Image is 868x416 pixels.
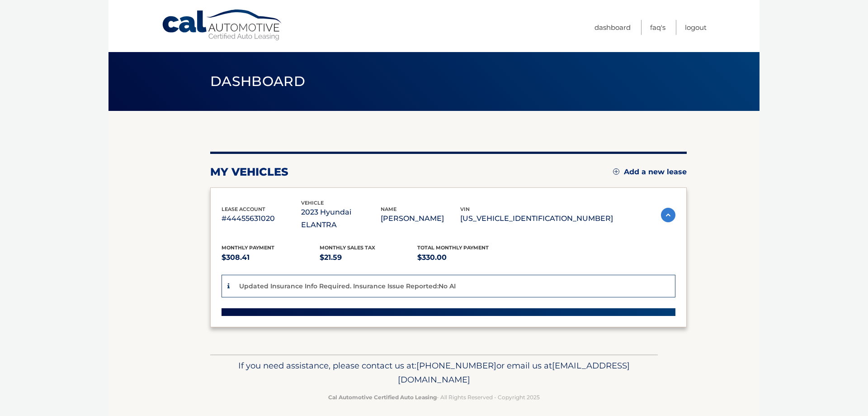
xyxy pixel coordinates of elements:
[328,394,437,401] strong: Cal Automotive Certified Auto Leasing
[210,73,305,90] span: Dashboard
[301,200,324,206] span: vehicle
[460,206,470,212] span: vin
[320,244,375,251] span: Monthly sales Tax
[222,212,301,225] p: #44455631020
[301,206,381,231] p: 2023 Hyundai ELANTRA
[416,360,496,371] span: [PHONE_NUMBER]
[239,282,456,290] p: Updated Insurance Info Required. Insurance Issue Reported:No AI
[216,392,652,402] p: - All Rights Reserved - Copyright 2025
[417,251,515,264] p: $330.00
[685,20,707,35] a: Logout
[216,359,652,387] p: If you need assistance, please contact us at: or email us at
[417,244,489,251] span: Total Monthly Payment
[320,251,418,264] p: $21.59
[381,206,396,212] span: name
[161,9,283,41] a: Cal Automotive
[222,251,320,264] p: $308.41
[661,208,675,222] img: accordion-active.svg
[222,206,265,212] span: lease account
[613,168,619,175] img: add.svg
[460,212,613,225] p: [US_VEHICLE_IDENTIFICATION_NUMBER]
[613,167,687,177] a: Add a new lease
[650,20,665,35] a: FAQ's
[381,212,460,225] p: [PERSON_NAME]
[222,244,274,251] span: Monthly Payment
[594,20,631,35] a: Dashboard
[210,165,288,179] h2: my vehicles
